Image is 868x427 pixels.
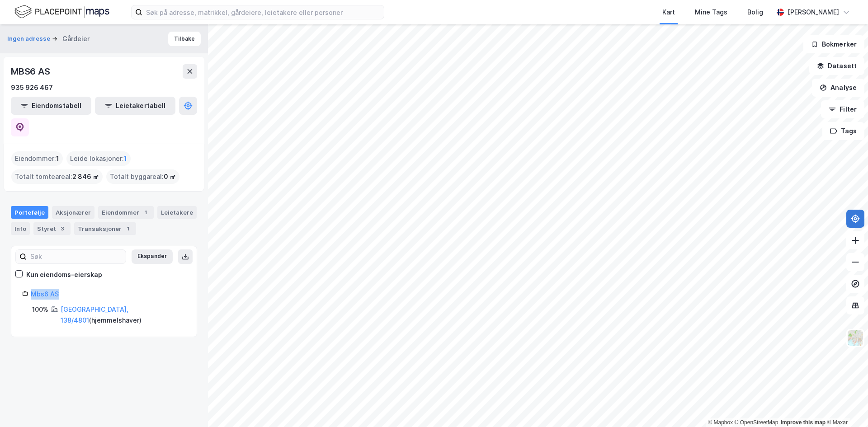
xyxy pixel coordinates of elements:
[11,151,63,166] div: Eiendommer :
[32,304,48,315] div: 100%
[809,57,864,75] button: Datasett
[821,100,864,118] button: Filter
[124,153,127,164] span: 1
[11,82,53,93] div: 935 926 467
[141,208,150,217] div: 1
[11,222,30,235] div: Info
[11,206,48,219] div: Portefølje
[52,206,94,219] div: Aksjonærer
[788,7,839,18] div: [PERSON_NAME]
[26,269,102,280] div: Kun eiendoms-eierskap
[11,64,52,79] div: MBS6 AS
[106,169,179,184] div: Totalt byggareal :
[72,171,99,182] span: 2 846 ㎡
[735,419,778,426] a: OpenStreetMap
[62,33,90,44] div: Gårdeier
[168,32,201,46] button: Tilbake
[56,153,59,164] span: 1
[142,5,384,19] input: Søk på adresse, matrikkel, gårdeiere, leietakere eller personer
[31,290,59,298] a: Mbs6 AS
[157,206,197,219] div: Leietakere
[61,305,128,324] a: [GEOGRAPHIC_DATA], 138/4801
[27,250,126,263] input: Søk
[66,151,131,166] div: Leide lokasjoner :
[95,97,175,115] button: Leietakertabell
[822,122,864,140] button: Tags
[708,419,733,426] a: Mapbox
[164,171,176,182] span: 0 ㎡
[98,206,154,219] div: Eiendommer
[11,97,91,115] button: Eiendomstabell
[61,304,186,326] div: ( hjemmelshaver )
[11,169,103,184] div: Totalt tomteareal :
[823,384,868,427] iframe: Chat Widget
[132,249,173,264] button: Ekspander
[695,7,727,18] div: Mine Tags
[812,79,864,97] button: Analyse
[7,34,52,43] button: Ingen adresse
[823,384,868,427] div: Kontrollprogram for chat
[58,224,67,233] div: 3
[33,222,71,235] div: Styret
[847,329,864,347] img: Z
[662,7,675,18] div: Kart
[747,7,763,18] div: Bolig
[781,419,826,426] a: Improve this map
[803,35,864,53] button: Bokmerker
[14,4,109,20] img: logo.f888ab2527a4732fd821a326f86c7f29.svg
[74,222,136,235] div: Transaksjoner
[123,224,132,233] div: 1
